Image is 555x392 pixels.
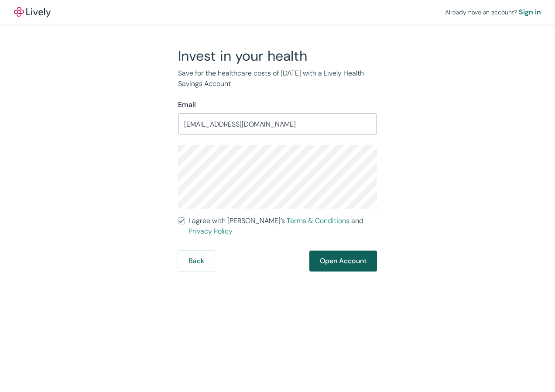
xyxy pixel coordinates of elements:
[188,227,233,236] a: Privacy Policy
[309,251,377,272] button: Open Account
[188,216,377,237] span: I agree with [PERSON_NAME]’s and
[287,216,349,225] a: Terms & Conditions
[14,7,51,17] a: LivelyLively
[178,251,215,272] button: Back
[178,47,377,65] h2: Invest in your health
[178,100,196,110] label: Email
[178,68,377,89] p: Save for the healthcare costs of [DATE] with a Lively Health Savings Account
[14,7,51,17] img: Lively
[445,7,541,17] div: Already have an account?
[519,7,541,17] a: Sign in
